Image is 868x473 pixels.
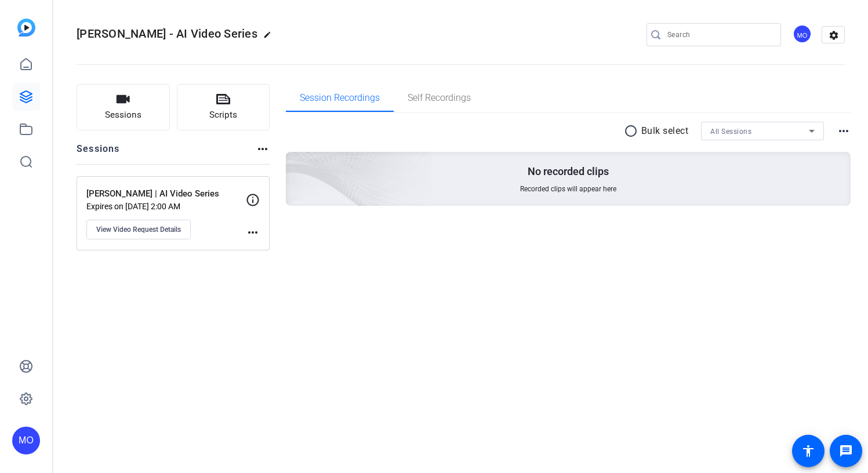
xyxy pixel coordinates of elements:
[77,142,120,164] h2: Sessions
[77,27,257,41] span: [PERSON_NAME] - AI Video Series
[17,19,35,37] img: blue-gradient.svg
[300,93,380,103] span: Session Recordings
[177,84,270,130] button: Scripts
[710,128,751,136] span: All Sessions
[793,24,813,45] ngx-avatar: Maura Olson
[408,93,471,103] span: Self Recordings
[86,202,246,211] p: Expires on [DATE] 2:00 AM
[624,124,641,138] mat-icon: radio_button_unchecked
[793,24,812,43] div: MO
[156,37,433,289] img: embarkstudio-empty-session.png
[641,124,689,138] p: Bulk select
[105,108,141,122] span: Sessions
[246,225,260,239] mat-icon: more_horiz
[86,187,246,201] p: [PERSON_NAME] | AI Video Series
[256,142,270,156] mat-icon: more_horiz
[667,28,772,42] input: Search
[86,220,191,239] button: View Video Request Details
[96,225,181,234] span: View Video Request Details
[209,108,237,122] span: Scripts
[263,31,277,45] mat-icon: edit
[822,27,845,44] mat-icon: settings
[839,444,853,458] mat-icon: message
[528,165,609,179] p: No recorded clips
[801,444,815,458] mat-icon: accessibility
[837,124,851,138] mat-icon: more_horiz
[77,84,170,130] button: Sessions
[12,427,40,454] div: MO
[520,184,616,194] span: Recorded clips will appear here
